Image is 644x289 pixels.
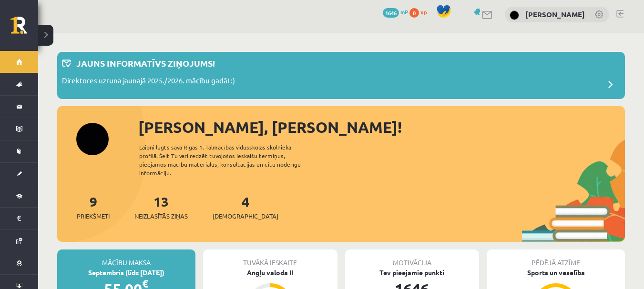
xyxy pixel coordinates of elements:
[203,249,337,268] div: Tuvākā ieskaite
[138,116,625,139] div: [PERSON_NAME], [PERSON_NAME]!
[383,8,408,16] a: 1646 mP
[400,8,408,16] span: mP
[510,10,519,20] img: Alvins Pētersons
[62,57,620,94] a: Jauns informatīvs ziņojums! Direktores uzruna jaunajā 2025./2026. mācību gadā! :)
[345,249,480,268] div: Motivācija
[139,143,317,177] div: Laipni lūgts savā Rīgas 1. Tālmācības vidusskolas skolnieka profilā. Šeit Tu vari redzēt tuvojošo...
[487,268,625,278] div: Sports un veselība
[213,193,278,221] a: 4[DEMOGRAPHIC_DATA]
[57,249,195,268] div: Mācību maksa
[203,268,337,278] div: Angļu valoda II
[134,211,188,221] span: Neizlasītās ziņas
[10,17,38,40] a: Rīgas 1. Tālmācības vidusskola
[409,8,419,18] span: 0
[62,75,235,89] p: Direktores uzruna jaunajā 2025./2026. mācību gadā! :)
[77,193,110,221] a: 9Priekšmeti
[76,57,215,70] p: Jauns informatīvs ziņojums!
[525,10,585,19] a: [PERSON_NAME]
[420,8,427,16] span: xp
[77,211,110,221] span: Priekšmeti
[409,8,431,16] a: 0 xp
[134,193,188,221] a: 13Neizlasītās ziņas
[487,249,625,268] div: Pēdējā atzīme
[345,268,480,278] div: Tev pieejamie punkti
[383,8,399,18] span: 1646
[213,211,278,221] span: [DEMOGRAPHIC_DATA]
[57,268,195,278] div: Septembris (līdz [DATE])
